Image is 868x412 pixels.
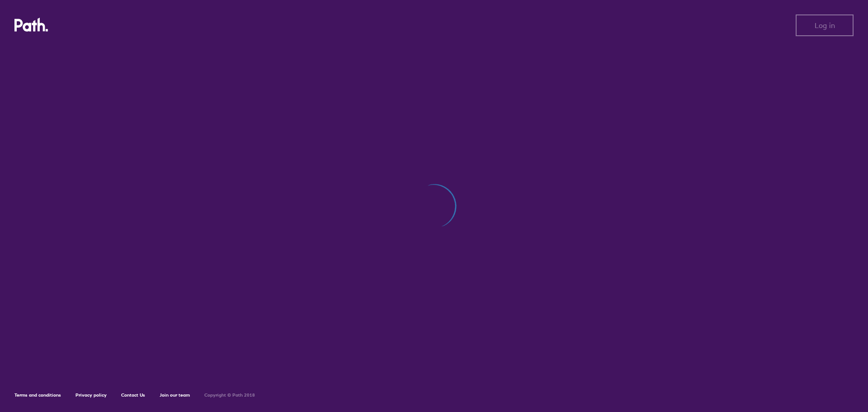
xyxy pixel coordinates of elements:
[14,392,61,398] a: Terms and conditions
[204,393,255,398] h6: Copyright © Path 2018
[75,392,107,398] a: Privacy policy
[796,14,854,36] button: Log in
[121,392,145,398] a: Contact Us
[160,392,190,398] a: Join our team
[815,21,835,29] span: Log in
